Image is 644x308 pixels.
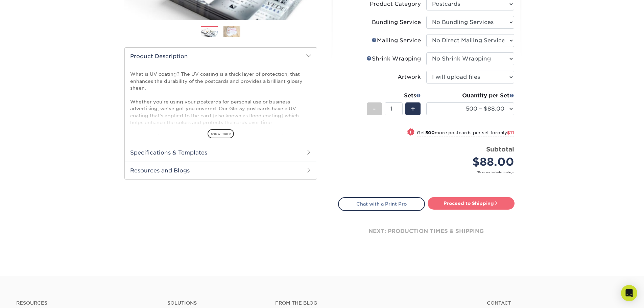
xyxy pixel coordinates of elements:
[167,300,265,306] h4: Solutions
[16,300,157,306] h4: Resources
[486,145,514,153] strong: Subtotal
[275,300,469,306] h4: From the Blog
[497,130,514,135] span: only
[411,104,415,114] span: +
[426,92,514,100] div: Quantity per Set
[343,170,514,174] small: *Does not include postage
[410,129,411,136] span: !
[338,211,515,252] div: next: production times & shipping
[223,25,240,37] img: Postcards 02
[366,55,421,63] div: Shrink Wrapping
[367,92,421,100] div: Sets
[372,18,421,26] div: Bundling Service
[125,144,317,161] h2: Specifications & Templates
[507,130,514,135] span: $11
[373,104,376,114] span: -
[125,162,317,179] h2: Resources and Blogs
[130,71,311,174] p: What is UV coating? The UV coating is a thick layer of protection, that enhances the durability o...
[428,197,515,209] a: Proceed to Shipping
[125,48,317,65] h2: Product Description
[338,197,425,211] a: Chat with a Print Pro
[398,73,421,81] div: Artwork
[417,130,514,137] small: Get more postcards per set for
[425,130,435,135] strong: 500
[208,129,234,138] span: show more
[372,37,421,45] div: Mailing Service
[487,300,628,306] a: Contact
[201,26,218,38] img: Postcards 01
[621,285,637,301] div: Open Intercom Messenger
[431,154,514,170] div: $88.00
